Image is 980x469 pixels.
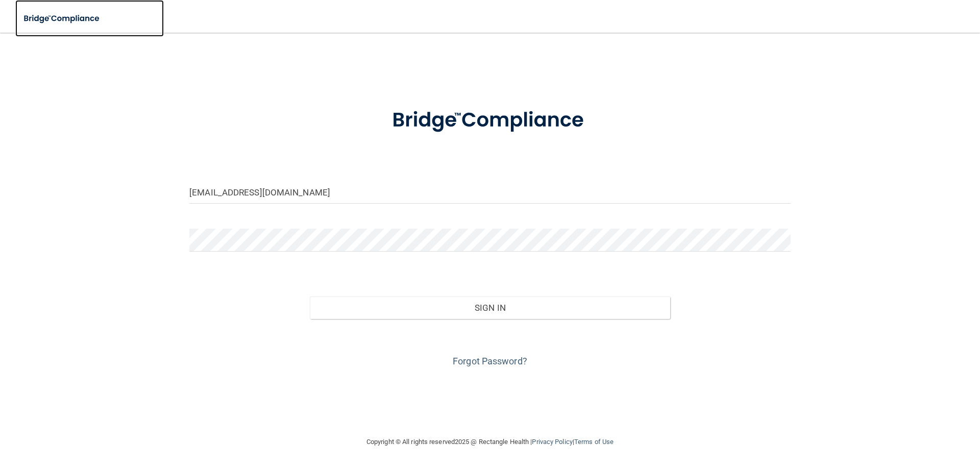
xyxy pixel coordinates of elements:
a: Privacy Policy [532,438,572,446]
img: bridge_compliance_login_screen.278c3ca4.svg [371,94,609,147]
a: Forgot Password? [453,356,527,366]
a: Terms of Use [574,438,614,446]
button: Sign In [310,297,671,319]
div: Copyright © All rights reserved 2025 @ Rectangle Health | | [304,426,676,458]
input: Email [189,181,791,204]
img: bridge_compliance_login_screen.278c3ca4.svg [15,8,109,29]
